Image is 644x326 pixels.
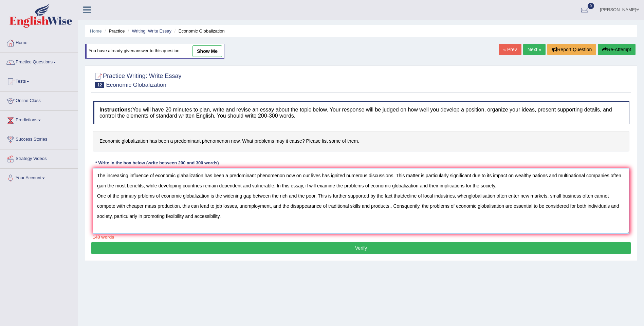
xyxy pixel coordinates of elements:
a: show me [192,45,222,57]
div: 143 words [93,234,629,240]
button: Re-Attempt [598,44,636,55]
a: Predictions [0,111,78,128]
small: Economic Globalization [106,82,166,88]
h2: Practice Writing: Write Essay [93,71,181,88]
a: Next » [523,44,546,55]
span: 12 [95,82,104,88]
a: Practice Questions [0,53,78,70]
button: Verify [91,242,631,254]
li: Practice [103,28,125,34]
a: Strategy Videos [0,149,78,166]
a: « Prev [499,44,521,55]
span: 0 [588,3,594,9]
a: Home [0,34,78,50]
h4: Economic globalization has been a predominant phenomenon now. What problems may it cause? Please ... [93,131,629,151]
a: Home [90,28,102,34]
a: Writing: Write Essay [132,28,171,34]
a: Your Account [0,169,78,186]
li: Economic Globalization [173,28,225,34]
b: Instructions: [99,107,132,113]
div: You have already given answer to this question [85,44,224,59]
a: Success Stories [0,130,78,147]
button: Report Question [547,44,596,55]
a: Tests [0,72,78,89]
a: Online Class [0,91,78,108]
div: * Write in the box below (write between 200 and 300 words) [93,160,221,166]
h4: You will have 20 minutes to plan, write and revise an essay about the topic below. Your response ... [93,101,629,124]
